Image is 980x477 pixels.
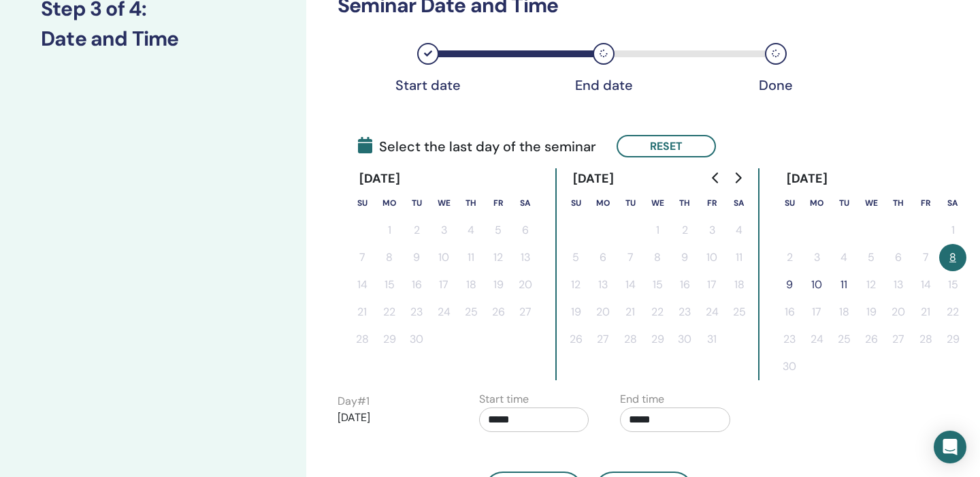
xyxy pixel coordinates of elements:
[512,271,539,298] button: 20
[376,244,403,271] button: 8
[485,244,512,271] button: 12
[376,298,403,326] button: 22
[457,189,485,217] th: Thursday
[338,393,370,410] label: Day # 1
[644,271,671,298] button: 15
[939,244,966,271] button: 8
[589,326,617,353] button: 27
[725,298,753,326] button: 25
[939,217,966,244] button: 1
[403,189,430,217] th: Tuesday
[885,298,912,326] button: 20
[403,217,430,244] button: 2
[698,298,725,326] button: 24
[939,298,966,326] button: 22
[348,326,376,353] button: 28
[512,244,539,271] button: 13
[562,244,589,271] button: 5
[348,189,376,217] th: Sunday
[376,217,403,244] button: 1
[776,326,803,353] button: 23
[742,77,810,93] div: Done
[857,298,885,326] button: 19
[457,298,485,326] button: 25
[705,164,727,191] button: Go to previous month
[939,189,966,217] th: Saturday
[457,244,485,271] button: 11
[512,217,539,244] button: 6
[939,271,966,298] button: 15
[939,326,966,353] button: 29
[562,271,589,298] button: 12
[885,271,912,298] button: 13
[776,189,803,217] th: Sunday
[803,244,830,271] button: 3
[698,326,725,353] button: 31
[479,391,529,407] label: Start time
[644,217,671,244] button: 1
[698,244,725,271] button: 10
[562,326,589,353] button: 26
[885,326,912,353] button: 27
[485,217,512,244] button: 5
[589,189,617,217] th: Monday
[430,189,457,217] th: Wednesday
[41,27,265,51] h3: Date and Time
[725,244,753,271] button: 11
[485,298,512,326] button: 26
[403,271,430,298] button: 16
[457,217,485,244] button: 4
[620,391,664,407] label: End time
[698,271,725,298] button: 17
[394,77,462,93] div: Start date
[830,298,857,326] button: 18
[830,244,857,271] button: 4
[912,189,939,217] th: Friday
[589,244,617,271] button: 6
[776,298,803,326] button: 16
[562,298,589,326] button: 19
[671,298,698,326] button: 23
[671,271,698,298] button: 16
[376,326,403,353] button: 29
[617,135,716,157] button: Reset
[803,271,830,298] button: 10
[562,168,625,189] div: [DATE]
[358,136,596,157] span: Select the last day of the seminar
[885,189,912,217] th: Thursday
[857,326,885,353] button: 26
[725,217,753,244] button: 4
[725,271,753,298] button: 18
[403,326,430,353] button: 30
[348,168,412,189] div: [DATE]
[512,189,539,217] th: Saturday
[671,189,698,217] th: Thursday
[776,168,839,189] div: [DATE]
[671,244,698,271] button: 9
[617,244,644,271] button: 7
[803,326,830,353] button: 24
[457,271,485,298] button: 18
[617,189,644,217] th: Tuesday
[776,271,803,298] button: 9
[617,298,644,326] button: 21
[857,271,885,298] button: 12
[403,298,430,326] button: 23
[644,298,671,326] button: 22
[589,298,617,326] button: 20
[885,244,912,271] button: 6
[644,189,671,217] th: Wednesday
[912,326,939,353] button: 28
[934,431,966,463] div: Open Intercom Messenger
[698,217,725,244] button: 3
[562,189,589,217] th: Sunday
[830,189,857,217] th: Tuesday
[338,410,448,426] p: [DATE]
[776,244,803,271] button: 2
[348,298,376,326] button: 21
[698,189,725,217] th: Friday
[570,77,638,93] div: End date
[912,271,939,298] button: 14
[376,271,403,298] button: 15
[485,189,512,217] th: Friday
